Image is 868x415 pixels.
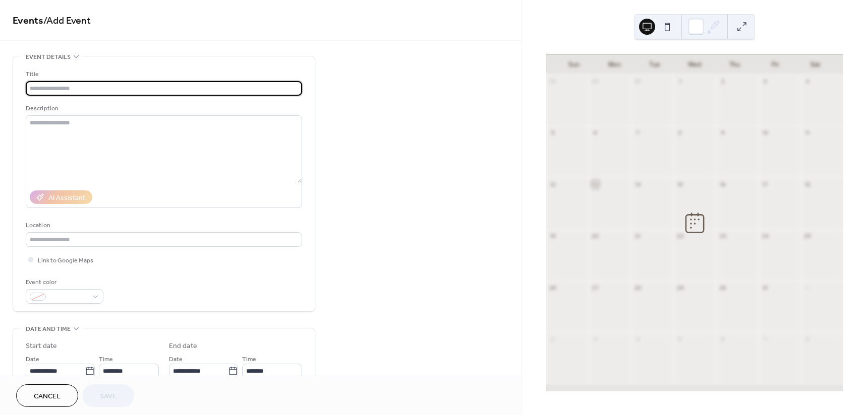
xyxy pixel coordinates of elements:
button: Cancel [16,384,78,407]
div: 2 [719,78,726,85]
div: 29 [676,284,684,291]
div: 25 [804,232,812,240]
div: 5 [676,335,684,342]
div: 10 [762,129,769,136]
div: Description [26,103,300,114]
div: End date [169,341,197,352]
span: Date [26,354,39,365]
div: 13 [592,180,599,188]
div: 20 [592,232,599,240]
div: 23 [719,232,726,240]
span: Cancel [34,391,61,402]
div: 16 [719,180,726,188]
div: 15 [676,180,684,188]
div: 3 [592,335,599,342]
div: 11 [804,129,812,136]
div: 29 [592,78,599,85]
div: 4 [804,78,812,85]
div: 1 [804,284,812,291]
div: 4 [634,335,642,342]
div: 28 [634,284,642,291]
div: Mon [594,54,634,75]
div: 7 [634,129,642,136]
span: / Add Event [43,11,91,31]
div: Fri [755,54,795,75]
span: Event details [26,52,71,62]
div: 31 [762,284,769,291]
div: Title [26,69,300,80]
div: Sat [795,54,835,75]
div: Location [26,220,300,231]
div: 22 [676,232,684,240]
div: 30 [634,78,642,85]
div: 17 [762,180,769,188]
div: 9 [719,129,726,136]
div: Tue [634,54,675,75]
div: Sun [554,54,595,75]
span: Date and time [26,324,71,334]
div: 8 [804,335,812,342]
div: 12 [549,180,557,188]
div: 14 [634,180,642,188]
div: 3 [762,78,769,85]
span: Time [99,354,113,365]
div: 6 [719,335,726,342]
div: 30 [719,284,726,291]
div: 28 [549,78,557,85]
div: 5 [549,129,557,136]
div: Start date [26,341,57,352]
div: Event color [26,277,101,288]
a: Events [13,11,43,31]
div: 6 [592,129,599,136]
div: Wed [674,54,715,75]
span: Date [169,354,183,365]
div: 21 [634,232,642,240]
div: 26 [549,284,557,291]
div: 7 [762,335,769,342]
span: Link to Google Maps [38,255,93,266]
div: 24 [762,232,769,240]
div: 18 [804,180,812,188]
div: 8 [676,129,684,136]
div: 2 [549,335,557,342]
span: Time [242,354,256,365]
div: 19 [549,232,557,240]
div: 1 [676,78,684,85]
div: 27 [592,284,599,291]
div: Thu [715,54,755,75]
